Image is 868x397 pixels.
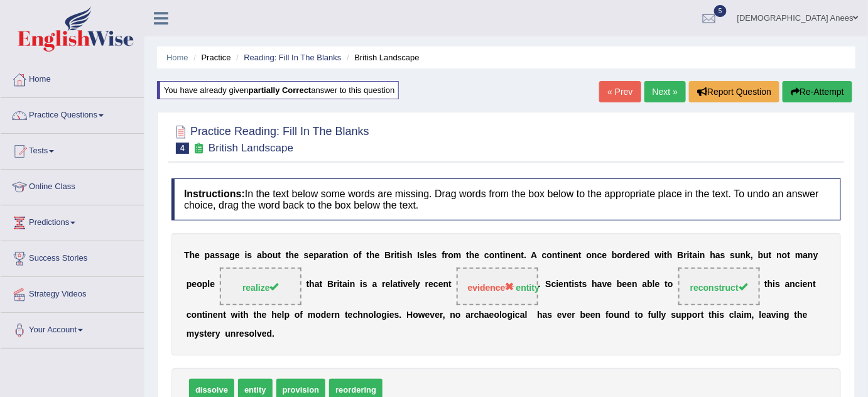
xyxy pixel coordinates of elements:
[313,250,319,260] b: p
[359,250,362,260] b: f
[307,280,310,290] b: t
[777,250,783,260] b: n
[271,310,277,320] b: h
[537,310,543,320] b: h
[551,280,556,290] b: c
[415,280,420,290] b: y
[335,310,340,320] b: n
[207,310,213,320] b: n
[357,310,363,320] b: h
[643,280,648,290] b: a
[337,280,340,290] b: i
[632,280,637,290] b: n
[782,250,788,260] b: o
[202,310,205,320] b: t
[569,280,572,290] b: t
[242,283,279,293] span: realize
[665,280,668,290] b: t
[655,280,660,290] b: e
[425,310,430,320] b: e
[340,280,343,290] b: t
[1,62,144,94] a: Home
[525,310,528,320] b: l
[516,250,521,260] b: n
[687,250,690,260] b: i
[557,310,562,320] b: e
[579,280,582,290] b: t
[245,250,247,260] b: i
[751,250,753,260] b: ,
[605,310,609,320] b: f
[500,250,503,260] b: t
[710,250,716,260] b: h
[572,310,575,320] b: r
[474,310,479,320] b: c
[375,250,380,260] b: e
[1,205,144,237] a: Predictions
[376,310,382,320] b: o
[572,280,574,290] b: i
[205,250,210,260] b: p
[788,250,791,260] b: t
[563,280,569,290] b: n
[445,250,448,260] b: r
[597,280,602,290] b: a
[220,268,301,305] span: Drop target
[678,268,760,305] span: Drop target
[331,310,334,320] b: r
[335,250,338,260] b: i
[428,280,433,290] b: e
[220,250,225,260] b: s
[475,250,480,260] b: e
[202,280,208,290] b: p
[769,250,772,260] b: t
[470,310,474,320] b: r
[1,170,144,201] a: Online Class
[210,280,215,290] b: e
[362,280,367,290] b: s
[800,280,803,290] b: i
[353,310,358,320] b: c
[468,283,514,293] span: evidence
[773,280,776,290] b: i
[466,250,469,260] b: t
[249,85,312,95] b: partially correct
[495,250,501,260] b: n
[187,280,192,290] b: p
[515,310,520,320] b: c
[1,277,144,308] a: Strategy Videos
[309,280,315,290] b: h
[768,280,773,290] b: h
[558,280,563,290] b: e
[513,310,515,320] b: i
[350,280,355,290] b: n
[320,280,323,290] b: t
[215,250,220,260] b: s
[764,250,769,260] b: u
[277,310,282,320] b: e
[622,280,627,290] b: e
[192,280,197,290] b: e
[597,250,602,260] b: c
[617,250,623,260] b: o
[813,250,818,260] b: y
[443,280,449,290] b: n
[427,250,432,260] b: e
[614,310,620,320] b: u
[484,250,489,260] b: c
[667,250,673,260] b: h
[262,310,267,320] b: e
[433,280,438,290] b: c
[213,310,218,320] b: e
[417,250,420,260] b: I
[547,250,553,260] b: o
[209,142,293,154] small: British Landscape
[348,310,353,320] b: e
[387,310,389,320] b: i
[262,250,268,260] b: b
[662,250,665,260] b: i
[195,250,200,260] b: e
[511,250,516,260] b: e
[243,310,249,320] b: h
[489,310,494,320] b: e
